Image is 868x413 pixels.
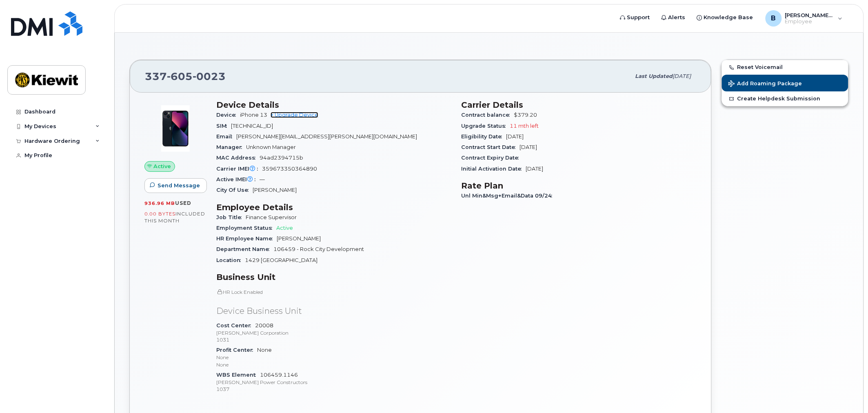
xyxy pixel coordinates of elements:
[506,133,524,140] span: [DATE]
[216,372,260,378] span: WBS Element
[728,80,802,88] span: Add Roaming Package
[510,123,539,129] span: 11 mth left
[271,112,318,118] a: + Upgrade Device
[246,214,297,220] span: Finance Supervisor
[260,155,303,161] span: 94ad2394715b
[462,144,520,150] span: Contract Start Date
[216,257,245,263] span: Location
[158,182,200,189] span: Send Message
[216,144,246,150] span: Manager
[832,377,862,407] iframe: Messenger Launcher
[276,225,293,231] span: Active
[216,246,273,252] span: Department Name
[277,235,321,242] span: [PERSON_NAME]
[462,181,697,191] h3: Rate Plan
[462,112,514,118] span: Contract balance
[216,329,452,336] p: [PERSON_NAME] Corporation
[514,112,537,118] span: $379.20
[216,386,452,393] p: 1037
[144,211,175,217] span: 0.00 Bytes
[216,336,452,343] p: 1031
[216,133,236,140] span: Email
[216,289,452,295] p: HR Lock Enabled
[262,166,317,172] span: 359673350364890
[144,200,175,206] span: 936.96 MB
[216,112,240,118] span: Device
[240,112,267,118] span: iPhone 13
[216,155,260,161] span: MAC Address
[216,225,276,231] span: Employment Status
[216,166,262,172] span: Carrier IMEI
[520,144,537,150] span: [DATE]
[462,166,526,172] span: Initial Activation Date
[260,176,265,182] span: —
[154,162,171,170] span: Active
[216,272,452,282] h3: Business Unit
[216,361,452,368] p: None
[236,133,417,140] span: [PERSON_NAME][EMAIL_ADDRESS][PERSON_NAME][DOMAIN_NAME]
[231,123,273,129] span: [TECHNICAL_ID]
[144,178,207,193] button: Send Message
[216,379,452,386] p: [PERSON_NAME] Power Constructors
[635,73,673,79] span: Last updated
[273,246,364,252] span: 106459 - Rock City Development
[722,60,848,75] button: Reset Voicemail
[216,322,255,329] span: Cost Center
[216,347,452,368] span: None
[216,176,260,182] span: Active IMEI
[216,322,452,344] span: 20008
[216,305,452,317] p: Device Business Unit
[722,91,848,106] a: Create Helpdesk Submission
[216,347,257,353] span: Profit Center
[216,123,231,129] span: SIM
[145,70,226,82] span: 337
[246,144,296,150] span: Unknown Manager
[462,155,523,161] span: Contract Expiry Date
[216,354,452,361] p: None
[462,193,557,199] span: Unl Min&Msg+Email&Data 09/24
[216,187,253,193] span: City Of Use
[722,75,848,91] button: Add Roaming Package
[193,70,226,82] span: 0023
[216,100,452,110] h3: Device Details
[216,235,277,242] span: HR Employee Name
[462,133,506,140] span: Eligibility Date
[167,70,193,82] span: 605
[216,372,452,393] span: 106459.1146
[462,123,510,129] span: Upgrade Status
[175,200,191,206] span: used
[151,104,200,153] img: image20231002-3703462-1ig824h.jpeg
[526,166,544,172] span: [DATE]
[462,100,697,110] h3: Carrier Details
[673,73,691,79] span: [DATE]
[216,202,452,212] h3: Employee Details
[216,214,246,220] span: Job Title
[253,187,297,193] span: [PERSON_NAME]
[245,257,317,263] span: 1429 [GEOGRAPHIC_DATA]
